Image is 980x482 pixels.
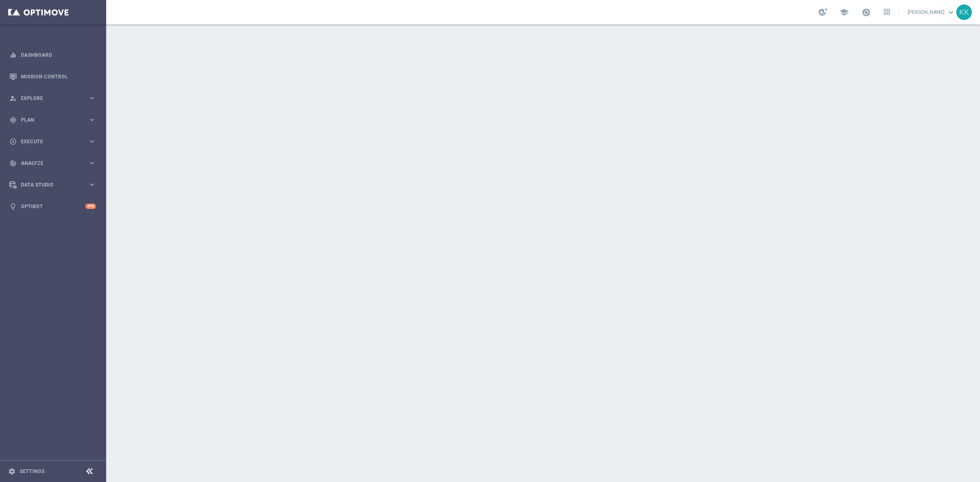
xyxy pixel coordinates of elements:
[21,44,96,66] a: Dashboard
[947,8,955,17] span: keyboard_arrow_down
[9,95,88,102] div: Explore
[88,116,96,124] i: keyboard_arrow_right
[9,73,96,80] button: Mission Control
[9,116,88,124] div: Plan
[9,52,96,58] button: equalizer Dashboard
[9,195,96,217] div: Optibot
[85,204,96,209] div: +10
[9,138,17,145] i: play_circle_outline
[21,182,88,187] span: Data Studio
[9,116,17,124] i: gps_fixed
[20,469,45,474] a: Settings
[9,66,96,87] div: Mission Control
[8,468,16,475] i: settings
[88,138,96,145] i: keyboard_arrow_right
[840,8,849,17] span: school
[21,66,96,87] a: Mission Control
[9,160,96,167] button: track_changes Analyze keyboard_arrow_right
[9,95,96,102] button: person_search Explore keyboard_arrow_right
[9,203,96,210] button: lightbulb Optibot +10
[907,6,956,18] a: [PERSON_NAME]keyboard_arrow_down
[9,95,17,102] i: person_search
[9,160,88,167] div: Analyze
[21,195,85,217] a: Optibot
[9,44,96,66] div: Dashboard
[9,51,17,59] i: equalizer
[88,94,96,102] i: keyboard_arrow_right
[9,181,88,189] div: Data Studio
[88,181,96,189] i: keyboard_arrow_right
[9,117,96,123] button: gps_fixed Plan keyboard_arrow_right
[21,139,88,144] span: Execute
[21,161,88,166] span: Analyze
[956,4,972,20] div: KK
[9,138,96,145] button: play_circle_outline Execute keyboard_arrow_right
[9,138,88,145] div: Execute
[21,118,88,122] span: Plan
[88,159,96,167] i: keyboard_arrow_right
[9,203,17,210] i: lightbulb
[9,160,17,167] i: track_changes
[21,96,88,101] span: Explore
[9,182,96,188] button: Data Studio keyboard_arrow_right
